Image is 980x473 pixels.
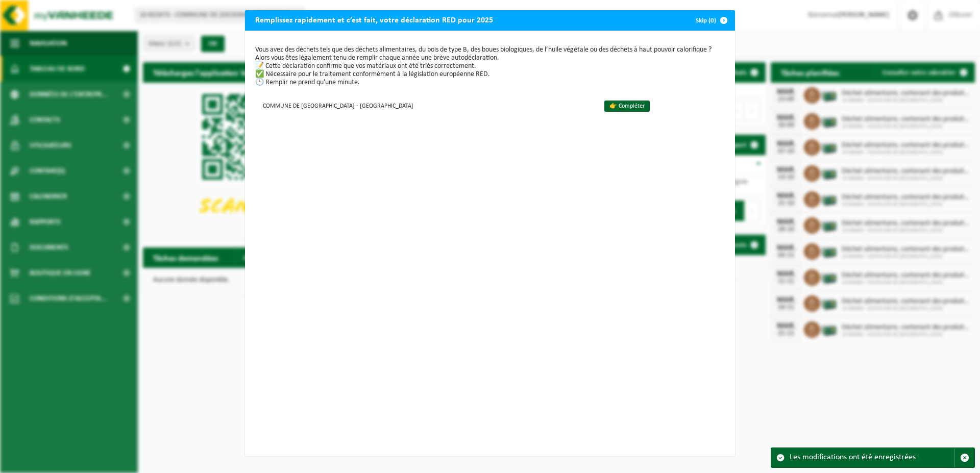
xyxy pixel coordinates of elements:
[688,10,734,31] button: Skip (0)
[5,451,170,473] iframe: chat widget
[604,101,650,112] a: 👉 Compléter
[255,97,596,114] td: COMMUNE DE [GEOGRAPHIC_DATA] - [GEOGRAPHIC_DATA]
[245,10,503,30] h2: Remplissez rapidement et c’est fait, votre déclaration RED pour 2025
[255,46,725,87] p: Vous avez des déchets tels que des déchets alimentaires, du bois de type B, des boues biologiques...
